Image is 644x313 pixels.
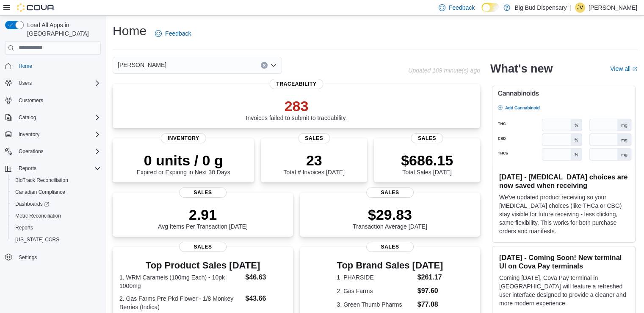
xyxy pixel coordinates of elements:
span: Metrc Reconciliation [15,212,61,219]
span: Reports [15,224,33,231]
span: Feedback [449,3,475,12]
div: Jonathan Vaughn [575,3,585,13]
span: Catalog [15,112,101,123]
span: Dashboards [15,201,49,207]
a: Feedback [152,25,194,42]
span: Canadian Compliance [12,187,101,197]
span: Canadian Compliance [15,189,65,196]
a: Customers [15,95,47,106]
a: Metrc Reconciliation [12,211,64,221]
p: Updated 109 minute(s) ago [408,67,480,74]
p: $29.83 [353,206,427,223]
button: Canadian Compliance [8,186,104,198]
span: Users [19,80,32,87]
button: Customers [2,94,104,106]
dt: 1. PHARSIDE [337,273,414,282]
h2: What's new [490,62,553,75]
div: Transaction Average [DATE] [353,206,427,230]
p: Big Bud Dispensary [514,3,567,13]
p: 2.91 [158,206,248,223]
dt: 2. Gas Farms [337,287,414,295]
p: 0 units / 0 g [137,152,230,169]
div: Expired or Expiring in Next 30 Days [137,152,230,176]
span: [US_STATE] CCRS [15,236,59,243]
span: Reports [12,223,101,233]
button: Operations [2,145,104,157]
span: BioTrack Reconciliation [15,177,68,184]
div: Total Sales [DATE] [401,152,453,176]
span: Inventory [15,129,101,140]
span: Catalog [19,114,36,121]
button: [US_STATE] CCRS [8,234,104,246]
dd: $261.17 [417,272,443,282]
dt: 3. Green Thumb Pharms [337,300,414,309]
span: Sales [411,133,443,143]
p: 23 [283,152,344,169]
div: Invoices failed to submit to traceability. [246,98,347,121]
button: Catalog [2,112,104,123]
dd: $43.66 [245,293,286,304]
p: Coming [DATE], Cova Pay terminal in [GEOGRAPHIC_DATA] will feature a refreshed user interface des... [499,274,628,307]
a: View allExternal link [610,65,637,72]
button: BioTrack Reconciliation [8,174,104,186]
button: Inventory [15,129,43,140]
span: Dashboards [12,199,101,209]
button: Clear input [261,62,268,69]
button: Reports [2,162,104,174]
span: Operations [15,146,101,156]
span: JV [577,3,583,13]
span: Reports [15,163,101,173]
span: Reports [19,165,36,172]
span: [PERSON_NAME] [118,60,166,70]
button: Reports [15,163,40,173]
span: Load All Apps in [GEOGRAPHIC_DATA] [24,21,101,38]
dd: $46.63 [245,272,286,282]
span: Customers [19,97,43,104]
button: Catalog [15,112,39,123]
p: 283 [246,98,347,115]
button: Settings [2,251,104,263]
span: Washington CCRS [12,235,101,245]
span: Sales [298,133,330,143]
span: Sales [366,187,414,198]
span: Customers [15,95,101,106]
span: BioTrack Reconciliation [12,175,101,185]
dd: $77.08 [417,299,443,310]
button: Home [2,60,104,72]
button: Reports [8,222,104,234]
a: [US_STATE] CCRS [12,235,63,245]
h3: [DATE] - [MEDICAL_DATA] choices are now saved when receiving [499,173,628,190]
span: Traceability [269,79,323,89]
dd: $97.60 [417,286,443,296]
button: Users [2,77,104,89]
a: Canadian Compliance [12,187,69,197]
a: Reports [12,223,36,233]
a: Settings [15,252,40,263]
p: $686.15 [401,152,453,169]
img: Cova [17,3,55,12]
nav: Complex example [5,56,101,285]
span: Operations [19,148,44,155]
h1: Home [113,22,146,39]
span: Sales [366,242,414,252]
span: Feedback [165,29,191,38]
button: Users [15,78,35,88]
span: Dark Mode [481,12,482,12]
button: Metrc Reconciliation [8,210,104,222]
p: | [570,3,572,13]
svg: External link [632,67,637,72]
span: Settings [15,252,101,262]
h3: Top Product Sales [DATE] [119,260,286,271]
p: [PERSON_NAME] [589,3,637,13]
dt: 2. Gas Farms Pre Pkd Flower - 1/8 Monkey Berries (Indica) [119,294,242,311]
span: Home [15,61,101,71]
div: Avg Items Per Transaction [DATE] [158,206,248,230]
a: Dashboards [12,199,53,209]
input: Dark Mode [481,3,499,12]
button: Operations [15,146,47,156]
h3: [DATE] - Coming Soon! New terminal UI on Cova Pay terminals [499,253,628,270]
a: BioTrack Reconciliation [12,175,72,185]
h3: Top Brand Sales [DATE] [337,260,443,271]
button: Open list of options [270,62,277,69]
span: Home [19,63,32,70]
